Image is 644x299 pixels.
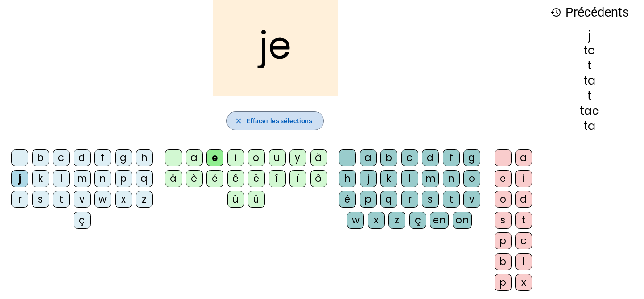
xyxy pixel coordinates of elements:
[234,117,243,125] mat-icon: close
[422,170,439,187] div: m
[248,191,265,208] div: ü
[515,170,532,187] div: i
[94,149,111,166] div: f
[360,170,377,187] div: j
[463,191,480,208] div: v
[380,170,397,187] div: k
[443,170,460,187] div: n
[495,170,512,187] div: e
[388,212,405,229] div: z
[136,191,153,208] div: z
[74,170,91,187] div: m
[339,170,356,187] div: h
[495,232,512,249] div: p
[430,212,449,229] div: en
[186,170,203,187] div: è
[360,191,377,208] div: p
[550,7,561,18] mat-icon: history
[443,191,460,208] div: t
[94,170,111,187] div: n
[11,191,28,208] div: r
[347,212,364,229] div: w
[74,212,91,229] div: ç
[380,191,397,208] div: q
[74,149,91,166] div: d
[227,149,244,166] div: i
[248,149,265,166] div: o
[515,149,532,166] div: a
[495,212,512,229] div: s
[53,191,70,208] div: t
[550,30,629,41] div: j
[422,191,439,208] div: s
[227,191,244,208] div: û
[136,149,153,166] div: h
[368,212,385,229] div: x
[443,149,460,166] div: f
[401,191,418,208] div: r
[165,170,182,187] div: â
[495,274,512,291] div: p
[495,191,512,208] div: o
[380,149,397,166] div: b
[269,149,286,166] div: u
[53,170,70,187] div: l
[550,105,629,117] div: tac
[409,212,426,229] div: ç
[53,149,70,166] div: c
[226,111,324,130] button: Effacer les sélections
[289,149,306,166] div: y
[550,60,629,71] div: t
[248,170,265,187] div: ë
[206,170,223,187] div: é
[422,149,439,166] div: d
[115,149,132,166] div: g
[32,170,49,187] div: k
[515,274,532,291] div: x
[515,191,532,208] div: d
[115,170,132,187] div: p
[515,253,532,270] div: l
[269,170,286,187] div: î
[401,149,418,166] div: c
[115,191,132,208] div: x
[310,149,327,166] div: à
[289,170,306,187] div: ï
[339,191,356,208] div: é
[360,149,377,166] div: a
[247,115,312,127] span: Effacer les sélections
[310,170,327,187] div: ô
[550,75,629,86] div: ta
[32,191,49,208] div: s
[32,149,49,166] div: b
[136,170,153,187] div: q
[495,253,512,270] div: b
[550,90,629,102] div: t
[227,170,244,187] div: ê
[206,149,223,166] div: e
[94,191,111,208] div: w
[453,212,472,229] div: on
[186,149,203,166] div: a
[463,149,480,166] div: g
[550,45,629,56] div: te
[401,170,418,187] div: l
[11,170,28,187] div: j
[463,170,480,187] div: o
[515,212,532,229] div: t
[550,120,629,132] div: ta
[515,232,532,249] div: c
[74,191,91,208] div: v
[550,2,629,23] h3: Précédents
